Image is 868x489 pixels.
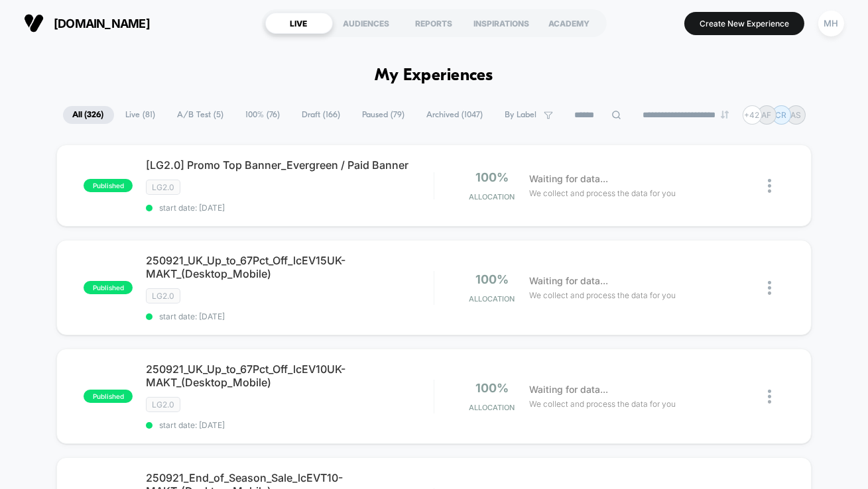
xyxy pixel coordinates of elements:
img: end [721,111,729,119]
img: close [768,179,771,193]
span: We collect and process the data for you [529,187,676,199]
span: 100% ( 76 ) [236,106,290,124]
span: start date: [DATE] [146,203,434,213]
span: Waiting for data... [529,274,608,288]
span: 100% [475,272,509,286]
span: published [84,390,133,403]
span: Allocation [469,192,515,201]
span: Paused ( 79 ) [353,106,415,124]
span: All ( 326 ) [63,106,114,124]
span: Draft ( 166 ) [292,106,351,124]
span: [LG2.0] Promo Top Banner_Evergreen / Paid Banner [146,158,434,172]
button: [DOMAIN_NAME] [20,13,154,34]
span: start date: [DATE] [146,420,434,430]
p: CR [776,110,787,120]
img: Visually logo [24,13,44,33]
span: Allocation [469,403,515,412]
span: Waiting for data... [529,172,608,186]
div: MH [818,11,844,36]
span: A/B Test ( 5 ) [168,106,234,124]
div: AUDIENCES [333,13,401,34]
span: 250921_UK_Up_to_67Pct_Off_lcEV10UK-MAKT_(Desktop_Mobile) [146,362,434,389]
p: AF [762,110,772,120]
span: LG2.0 [146,288,180,303]
span: published [84,179,133,192]
button: Create New Experience [684,12,804,35]
span: LG2.0 [146,397,180,412]
span: 250921_UK_Up_to_67Pct_Off_lcEV15UK-MAKT_(Desktop_Mobile) [146,254,434,280]
p: AS [790,110,801,120]
span: LG2.0 [146,180,180,195]
span: 100% [475,170,509,184]
span: Waiting for data... [529,382,608,397]
span: Live ( 81 ) [116,106,166,124]
img: close [768,281,771,295]
span: start date: [DATE] [146,311,434,321]
div: ACADEMY [536,13,603,34]
h1: My Experiences [375,66,493,85]
span: We collect and process the data for you [529,289,676,301]
span: We collect and process the data for you [529,398,676,410]
span: Archived ( 1047 ) [417,106,493,124]
div: + 42 [743,105,762,125]
div: REPORTS [401,13,468,34]
span: By Label [505,110,537,120]
div: LIVE [265,13,333,34]
span: [DOMAIN_NAME] [54,17,150,30]
button: MH [814,10,848,37]
span: 100% [475,381,509,395]
span: Allocation [469,294,515,303]
div: INSPIRATIONS [468,13,536,34]
img: close [768,390,771,404]
span: published [84,281,133,294]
